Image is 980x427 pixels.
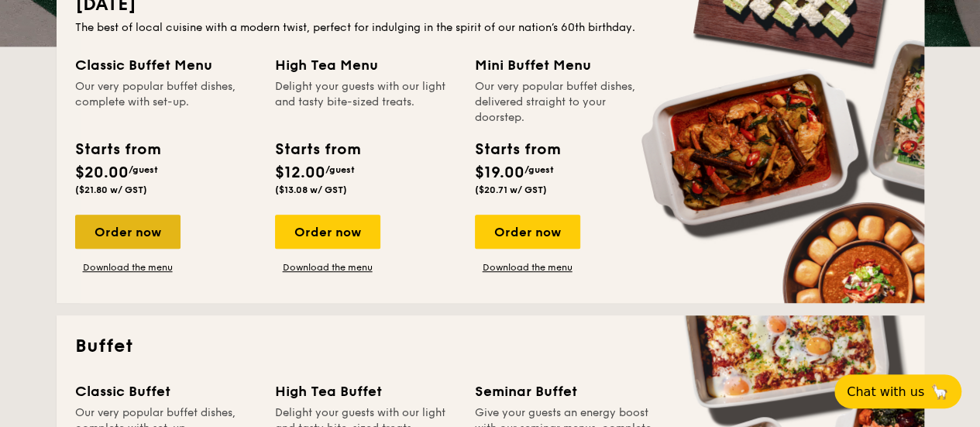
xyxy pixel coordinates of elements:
[524,164,554,175] span: /guest
[834,374,961,408] button: Chat with us🦙
[75,261,181,274] a: Download the menu
[75,164,129,182] span: $20.00
[75,381,256,402] div: Classic Buffet
[75,79,256,126] div: Our very popular buffet dishes, complete with set-up.
[475,54,656,76] div: Mini Buffet Menu
[75,184,147,195] span: ($21.80 w/ GST)
[475,215,580,249] div: Order now
[75,215,181,249] div: Order now
[275,184,347,195] span: ($13.08 w/ GST)
[325,164,355,175] span: /guest
[75,20,906,36] div: The best of local cuisine with a modern twist, perfect for indulging in the spirit of our nation’...
[275,381,456,402] div: High Tea Buffet
[475,164,524,182] span: $19.00
[475,79,656,126] div: Our very popular buffet dishes, delivered straight to your doorstep.
[75,54,256,76] div: Classic Buffet Menu
[129,164,158,175] span: /guest
[75,334,906,359] h2: Buffet
[275,215,380,249] div: Order now
[275,138,359,161] div: Starts from
[475,381,656,402] div: Seminar Buffet
[75,138,160,161] div: Starts from
[275,164,325,182] span: $12.00
[475,261,580,274] a: Download the menu
[475,138,559,161] div: Starts from
[475,184,547,195] span: ($20.71 w/ GST)
[275,261,380,274] a: Download the menu
[275,79,456,126] div: Delight your guests with our light and tasty bite-sized treats.
[275,54,456,76] div: High Tea Menu
[930,383,949,401] span: 🦙
[847,384,924,399] span: Chat with us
